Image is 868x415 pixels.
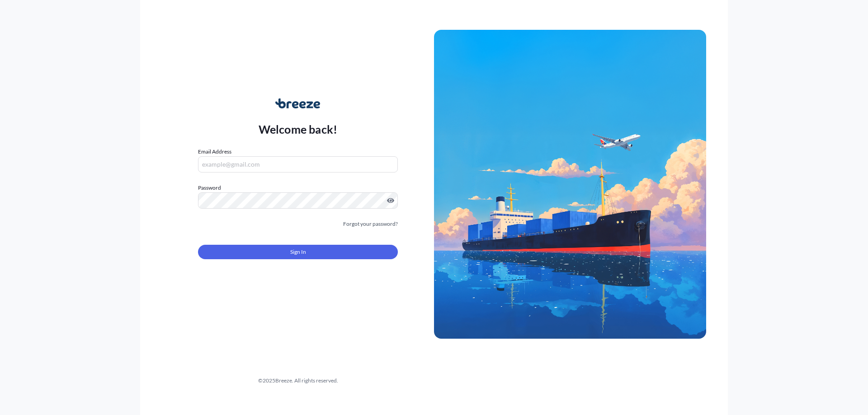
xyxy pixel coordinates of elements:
div: © 2025 Breeze. All rights reserved. [162,376,434,385]
span: Sign In [290,247,306,256]
button: Sign In [198,245,398,259]
img: Ship illustration [434,30,706,339]
label: Email Address [198,147,231,156]
label: Password [198,183,398,192]
button: Show password [387,197,394,204]
p: Welcome back! [259,122,338,136]
input: example@gmail.com [198,156,398,173]
a: Forgot your password? [343,219,398,228]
